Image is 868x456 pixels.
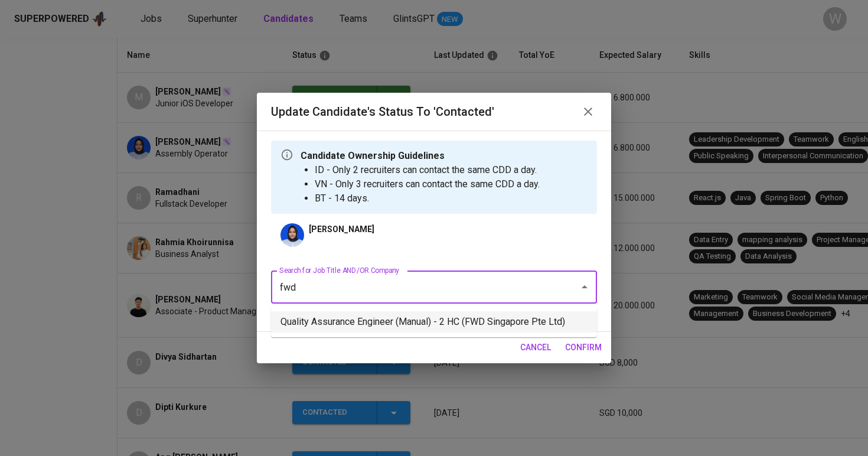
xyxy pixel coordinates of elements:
[520,340,551,355] span: cancel
[315,163,540,177] li: ID - Only 2 recruiters can contact the same CDD a day.
[309,223,374,235] p: [PERSON_NAME]
[301,149,540,163] p: Candidate Ownership Guidelines
[576,279,593,295] button: Close
[280,223,304,247] img: 6658050e09378bb7706b80df13fcc609.jpg
[565,340,602,355] span: confirm
[315,177,540,191] li: VN - Only 3 recruiters can contact the same CDD a day.
[315,191,540,206] li: BT - 14 days.
[560,337,606,359] button: confirm
[515,337,556,359] button: cancel
[271,102,494,121] h6: Update Candidate's Status to 'Contacted'
[271,311,597,333] li: Quality Assurance Engineer (Manual) - 2 HC (FWD Singapore Pte Ltd)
